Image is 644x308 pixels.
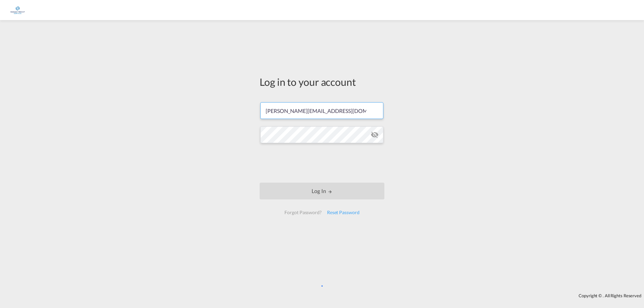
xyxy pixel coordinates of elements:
input: Enter email/phone number [260,102,383,119]
md-icon: icon-eye-off [371,131,379,139]
iframe: reCAPTCHA [271,150,373,176]
div: Forgot Password? [282,206,324,219]
img: 6a2c35f0b7c411ef99d84d375d6e7407.jpg [10,3,25,18]
div: Reset Password [324,206,362,219]
button: LOGIN [260,183,384,199]
div: Log in to your account [260,75,384,89]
